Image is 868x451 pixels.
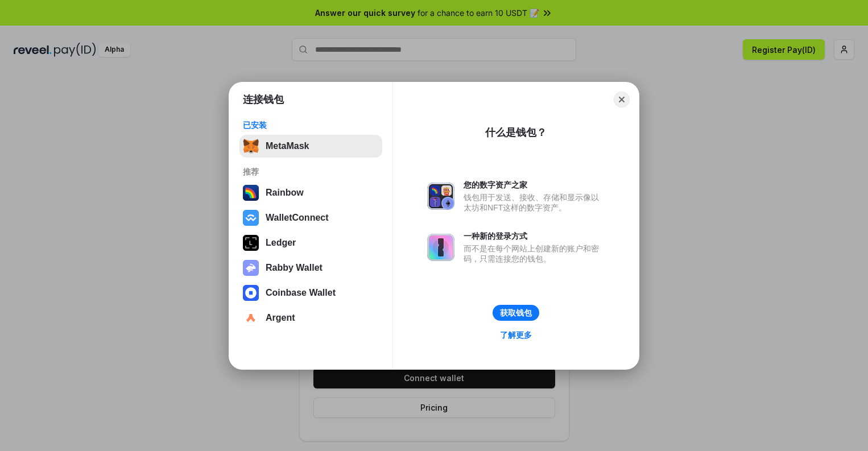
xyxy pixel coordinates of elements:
div: 了解更多 [500,330,532,340]
button: Close [614,92,630,107]
a: 了解更多 [493,328,539,342]
div: 获取钱包 [500,308,532,318]
img: svg+xml,%3Csvg%20fill%3D%22none%22%20height%3D%2233%22%20viewBox%3D%220%200%2035%2033%22%20width%... [243,138,259,154]
img: svg+xml,%3Csvg%20xmlns%3D%22http%3A%2F%2Fwww.w3.org%2F2000%2Fsvg%22%20width%3D%2228%22%20height%3... [243,235,259,251]
div: 一种新的登录方式 [464,231,605,241]
img: svg+xml,%3Csvg%20xmlns%3D%22http%3A%2F%2Fwww.w3.org%2F2000%2Fsvg%22%20fill%3D%22none%22%20viewBox... [243,260,259,276]
button: Rainbow [239,181,382,204]
img: svg+xml,%3Csvg%20width%3D%2228%22%20height%3D%2228%22%20viewBox%3D%220%200%2028%2028%22%20fill%3D... [243,285,259,301]
h1: 连接钱包 [243,93,284,106]
button: MetaMask [239,135,382,158]
img: svg+xml,%3Csvg%20width%3D%22120%22%20height%3D%22120%22%20viewBox%3D%220%200%20120%20120%22%20fil... [243,185,259,201]
div: 而不是在每个网站上创建新的账户和密码，只需连接您的钱包。 [464,243,605,264]
div: Ledger [266,238,296,248]
div: 推荐 [243,167,379,177]
button: 获取钱包 [493,305,539,321]
img: svg+xml,%3Csvg%20xmlns%3D%22http%3A%2F%2Fwww.w3.org%2F2000%2Fsvg%22%20fill%3D%22none%22%20viewBox... [427,183,454,210]
img: svg+xml,%3Csvg%20width%3D%2228%22%20height%3D%2228%22%20viewBox%3D%220%200%2028%2028%22%20fill%3D... [243,210,259,226]
img: svg+xml,%3Csvg%20width%3D%2228%22%20height%3D%2228%22%20viewBox%3D%220%200%2028%2028%22%20fill%3D... [243,310,259,326]
div: 您的数字资产之家 [464,180,605,190]
button: Rabby Wallet [239,256,382,279]
div: Rainbow [266,188,304,198]
div: Coinbase Wallet [266,288,336,298]
div: 钱包用于发送、接收、存储和显示像以太坊和NFT这样的数字资产。 [464,192,605,213]
div: 什么是钱包？ [485,126,547,139]
div: Rabby Wallet [266,263,323,273]
div: MetaMask [266,141,309,151]
button: Coinbase Wallet [239,282,382,304]
div: WalletConnect [266,213,329,223]
button: Ledger [239,231,382,254]
div: Argent [266,313,295,323]
div: 已安装 [243,120,379,130]
img: svg+xml,%3Csvg%20xmlns%3D%22http%3A%2F%2Fwww.w3.org%2F2000%2Fsvg%22%20fill%3D%22none%22%20viewBox... [427,234,454,261]
button: Argent [239,307,382,329]
button: WalletConnect [239,206,382,229]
